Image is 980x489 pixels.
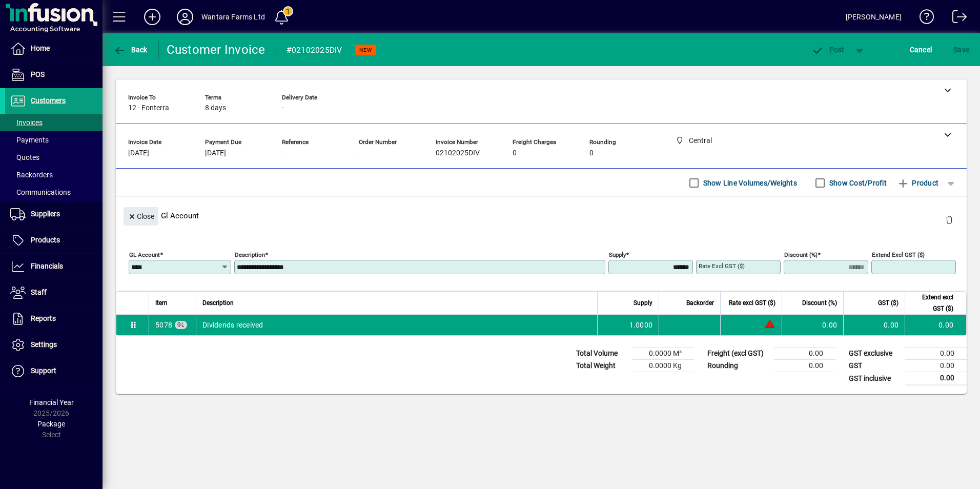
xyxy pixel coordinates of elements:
mat-label: Supply [609,251,626,258]
td: GST inclusive [844,372,905,385]
td: 0.00 [774,360,835,372]
span: Dividends received [202,320,263,330]
div: Customer Invoice [167,42,266,58]
span: Financial Year [29,398,74,406]
mat-label: Extend excl GST ($) [872,251,925,258]
mat-label: Description [235,251,265,258]
span: 02102025DIV [436,149,480,157]
span: Backorders [10,171,53,179]
span: - [359,149,361,157]
span: Dividends received [155,320,172,330]
span: Financials [31,262,63,270]
a: POS [5,62,103,88]
td: GST exclusive [844,348,905,360]
a: Support [5,358,103,384]
span: Payments [10,136,49,144]
a: Invoices [5,114,103,131]
span: Home [31,44,50,52]
td: 0.00 [905,348,967,360]
div: #02102025DIV [287,42,342,58]
span: Close [128,208,154,225]
td: Freight (excl GST) [702,348,774,360]
mat-label: Discount (%) [784,251,818,258]
span: Item [155,297,168,309]
a: Payments [5,131,103,149]
app-page-header-button: Close [121,211,161,220]
td: Total Volume [571,348,632,360]
button: Cancel [907,40,935,59]
span: Staff [31,288,47,296]
span: Support [31,366,56,375]
a: Quotes [5,149,103,166]
span: [DATE] [128,149,149,157]
span: Rate excl GST ($) [729,297,775,309]
span: GL [177,322,185,328]
span: Reports [31,314,56,322]
button: Save [951,40,972,59]
span: POS [31,70,45,78]
div: Wantara Farms Ltd [201,9,265,25]
a: Products [5,228,103,253]
button: Profile [169,8,201,26]
app-page-header-button: Delete [937,215,962,224]
span: ave [953,42,969,58]
span: GST ($) [878,297,899,309]
span: - [282,104,284,112]
label: Show Cost/Profit [827,178,887,188]
span: 1.0000 [629,320,653,330]
span: Products [31,236,60,244]
span: - [282,149,284,157]
span: 8 days [205,104,226,112]
span: Description [202,297,234,309]
td: GST [844,360,905,372]
span: Settings [31,340,57,349]
button: Add [136,8,169,26]
a: Logout [945,2,967,35]
span: Customers [31,96,66,105]
label: Show Line Volumes/Weights [701,178,797,188]
span: NEW [359,47,372,53]
button: Post [806,40,850,59]
span: 0 [513,149,517,157]
span: Backorder [686,297,714,309]
button: Product [892,174,944,192]
td: 0.00 [905,372,967,385]
td: Rounding [702,360,774,372]
span: Package [37,420,65,428]
span: Discount (%) [802,297,837,309]
span: Supply [634,297,652,309]
a: Settings [5,332,103,358]
td: 0.00 [843,315,905,335]
a: Knowledge Base [912,2,934,35]
span: Communications [10,188,71,196]
span: P [829,46,834,54]
td: 0.0000 M³ [632,348,694,360]
a: Reports [5,306,103,332]
td: 0.00 [905,315,966,335]
span: Suppliers [31,210,60,218]
td: 0.00 [774,348,835,360]
a: Home [5,36,103,62]
span: Quotes [10,153,39,161]
span: Back [113,46,148,54]
button: Close [124,207,158,226]
div: Gl Account [116,197,967,234]
span: [DATE] [205,149,226,157]
span: S [953,46,957,54]
mat-label: GL Account [129,251,160,258]
a: Suppliers [5,201,103,227]
span: 12 - Fonterra [128,104,169,112]
mat-label: Rate excl GST ($) [699,262,745,270]
span: ost [811,46,845,54]
td: 0.00 [905,360,967,372]
div: [PERSON_NAME] [846,9,902,25]
td: 0.0000 Kg [632,360,694,372]
td: 0.00 [782,315,843,335]
td: Total Weight [571,360,632,372]
a: Staff [5,280,103,305]
a: Financials [5,254,103,279]
span: Cancel [910,42,932,58]
app-page-header-button: Back [103,40,159,59]
button: Back [111,40,150,59]
a: Backorders [5,166,103,184]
